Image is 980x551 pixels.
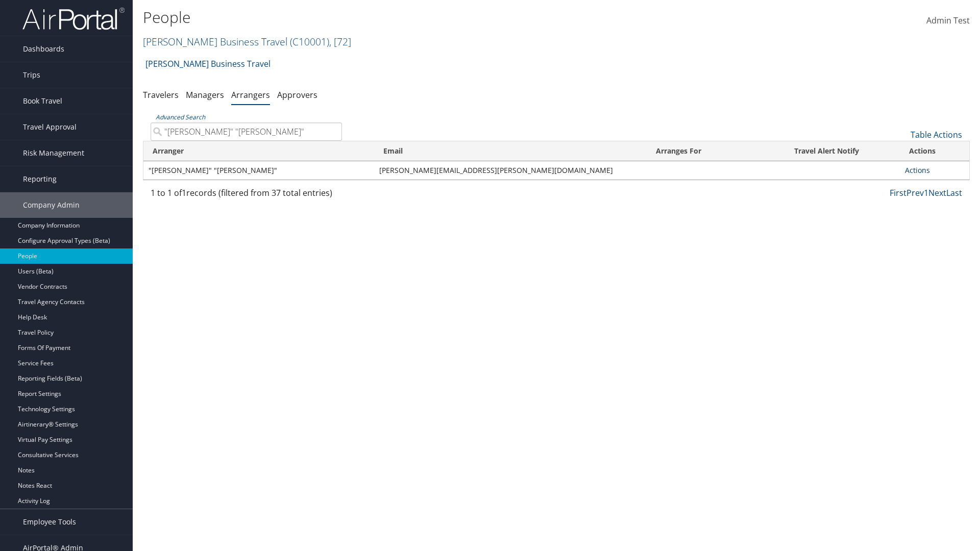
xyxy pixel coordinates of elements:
span: ( C10001 ) [290,35,329,48]
span: Employee Tools [23,509,76,535]
a: First [890,187,906,198]
a: 1 [924,187,928,198]
a: Travelers [143,89,179,101]
a: Managers [186,89,224,101]
img: airportal-logo.png [22,7,125,31]
div: 1 to 1 of records (filtered from 37 total entries) [151,187,342,204]
a: Prev [906,187,924,198]
a: Arrangers [231,89,270,101]
input: Advanced Search [151,122,342,141]
a: Next [928,187,946,198]
span: Trips [23,62,40,88]
span: Company Admin [23,192,80,218]
h1: People [143,7,694,28]
th: Arranges For: activate to sort column ascending [647,141,754,161]
span: Travel Approval [23,114,77,140]
td: [PERSON_NAME][EMAIL_ADDRESS][PERSON_NAME][DOMAIN_NAME] [374,161,647,180]
a: Actions [905,165,930,175]
a: Approvers [277,89,317,101]
span: Dashboards [23,36,64,62]
th: Arranger: activate to sort column descending [143,141,374,161]
span: Risk Management [23,140,84,166]
a: Table Actions [911,129,962,140]
a: [PERSON_NAME] Business Travel [145,54,271,74]
span: Admin Test [926,15,970,26]
th: Email: activate to sort column ascending [374,141,647,161]
th: Actions [900,141,969,161]
a: Advanced Search [156,113,205,121]
span: , [ 72 ] [329,35,351,48]
span: 1 [182,187,186,198]
td: "[PERSON_NAME]" "[PERSON_NAME]" [143,161,374,180]
span: Reporting [23,166,57,192]
a: [PERSON_NAME] Business Travel [143,35,351,48]
a: Last [946,187,962,198]
th: Travel Alert Notify: activate to sort column ascending [754,141,900,161]
a: Admin Test [926,5,970,37]
span: Book Travel [23,88,62,114]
